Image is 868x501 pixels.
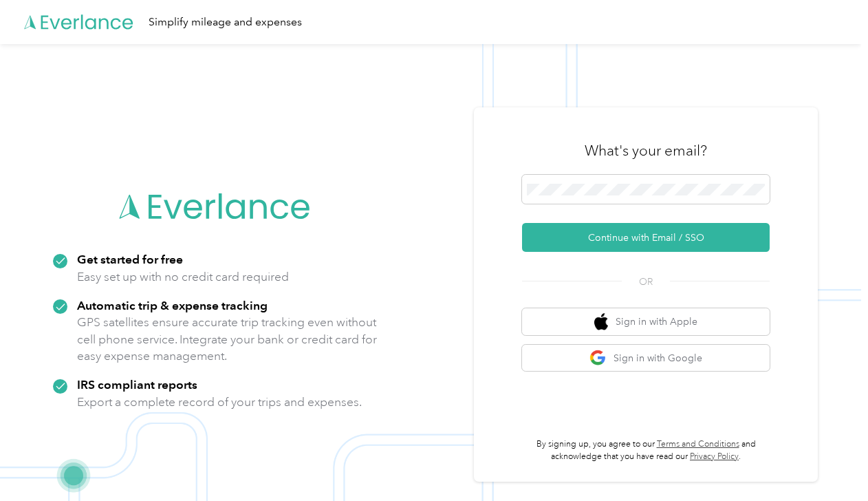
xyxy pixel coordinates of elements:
strong: Get started for free [77,252,183,266]
button: Continue with Email / SSO [522,223,770,252]
span: OR [622,275,670,289]
a: Terms and Conditions [657,439,739,449]
p: By signing up, you agree to our and acknowledge that you have read our . [522,438,770,462]
p: GPS satellites ensure accurate trip tracking even without cell phone service. Integrate your bank... [77,314,378,365]
p: Easy set up with no credit card required [77,268,289,286]
p: Export a complete record of your trips and expenses. [77,394,362,411]
img: apple logo [594,313,608,330]
h3: What's your email? [585,141,707,160]
img: google logo [589,350,607,367]
button: apple logoSign in with Apple [522,308,770,335]
button: google logoSign in with Google [522,345,770,372]
a: Privacy Policy [690,451,739,462]
strong: Automatic trip & expense tracking [77,298,268,312]
div: Simplify mileage and expenses [149,14,302,31]
strong: IRS compliant reports [77,377,197,392]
